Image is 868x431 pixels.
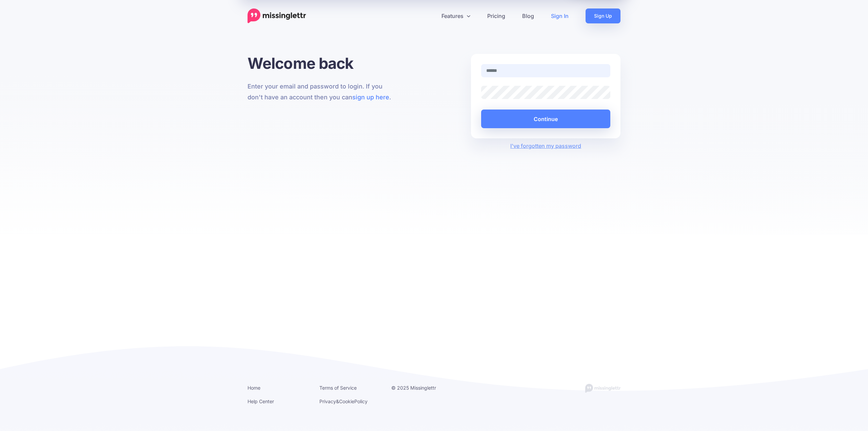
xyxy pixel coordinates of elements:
[248,54,397,73] h1: Welcome back
[319,385,357,391] a: Terms of Service
[433,8,479,23] a: Features
[319,397,381,406] li: & Policy
[479,8,514,23] a: Pricing
[352,94,389,101] a: sign up here
[248,81,397,103] p: Enter your email and password to login. If you don't have an account then you can .
[481,110,610,128] button: Continue
[248,385,260,391] a: Home
[248,398,274,404] a: Help Center
[339,398,354,404] a: Cookie
[514,8,542,23] a: Blog
[510,142,581,149] a: I've forgotten my password
[391,384,453,392] li: © 2025 Missinglettr
[319,398,336,404] a: Privacy
[542,8,577,23] a: Sign In
[586,8,620,23] a: Sign Up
